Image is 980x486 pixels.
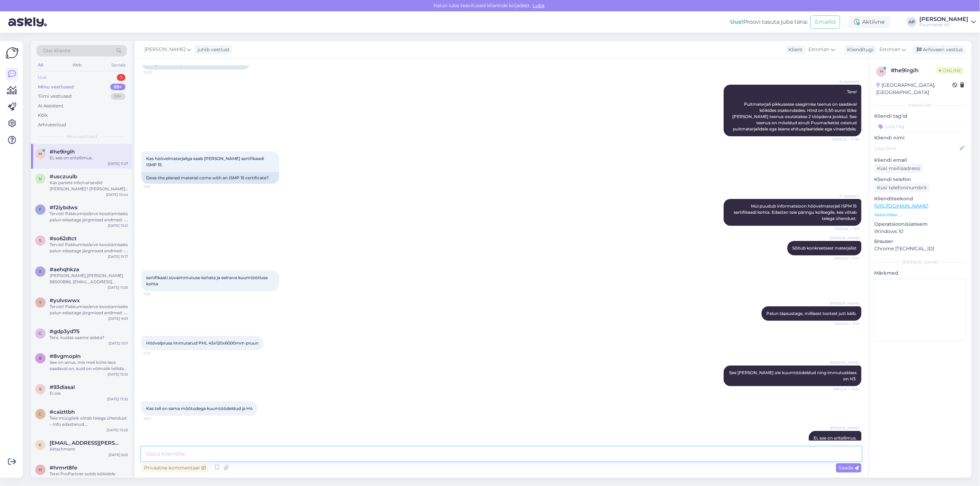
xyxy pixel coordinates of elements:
[730,19,743,25] b: Uus!
[729,370,858,381] span: See [PERSON_NAME] ole kuumtöödeldud ning immutusklass on H3.
[50,180,128,192] div: Kas panete info/variandid [PERSON_NAME]? [PERSON_NAME] [PERSON_NAME] koguseid öelda.
[875,145,958,152] input: Lisa nimi
[891,66,936,75] div: # he9irgih
[919,22,968,28] div: Puumarket AS
[50,242,128,254] div: Tervist! Pakkumise/arve koostamiseks palun edastage järgmised andmed: • Ettevõtte nimi (või [PERS...
[766,311,857,316] span: Palun täpsustage, millisest tootest jutt käib.
[936,67,964,74] span: Online
[50,471,128,483] div: Tere! ProPartner sobib kõikidele juriidilistele isikutele, kes Puumarketist ostavad. Liikmed saav...
[38,74,47,81] div: Uus
[50,304,128,316] div: Tervist! Pakkumise/arve koostamiseks palun edastage järgmised andmed: • Ettevõtte nimi (või [PERS...
[71,61,83,70] div: Web
[50,273,128,285] div: [PERSON_NAME],[PERSON_NAME], 58500886, [EMAIL_ADDRESS][DOMAIN_NAME], kogused juba kirjutasin?, ta...
[39,269,42,274] span: a
[874,164,923,173] div: Küsi meiliaadressi
[730,18,808,26] div: Proovi tasuta juba täna:
[50,384,75,390] span: #93diasal
[146,406,253,411] span: Kas teil on sama mõõtudega kuumtöödeldud ja H4
[108,372,128,377] div: [DATE] 15:10
[792,245,857,251] span: Sõltub konkreetsest materjalist
[874,245,966,252] p: Chrome [TECHNICAL_ID]
[834,79,859,84] span: AI Assistent
[50,328,80,335] span: #gdp3yd75
[876,82,952,96] div: [GEOGRAPHIC_DATA], [GEOGRAPHIC_DATA]
[874,121,966,131] input: Lisa tag
[844,46,874,53] div: Klienditugi
[107,427,128,433] div: [DATE] 13:20
[834,226,859,231] span: Nähtud ✓ 11:11
[874,221,966,228] p: Operatsioonisüsteem
[833,137,859,142] span: Nähtud ✓ 10:55
[919,17,968,22] div: [PERSON_NAME]
[50,173,77,180] span: #usczuulb
[143,351,169,356] span: 11:22
[141,172,279,184] div: Does the planed material come with an ISMP 15 certificate?
[734,203,858,221] span: Mul puudub informatsioon höövelmaterjali ISPM 15 sertifikaadi kohta. Edastan teie päringu kolleeg...
[830,235,859,241] span: [PERSON_NAME]
[38,103,63,109] div: AI Assistent
[117,74,125,81] div: 1
[833,387,859,392] span: Nähtud ✓ 11:24
[109,452,128,457] div: [DATE] 8:25
[879,46,900,53] span: Estonian
[912,45,966,54] div: Arhiveeri vestlus
[874,183,930,192] div: Küsi telefoninumbrit
[111,93,125,100] div: 99+
[38,93,72,100] div: Tiimi vestlused
[195,46,230,53] div: juhib vestlust
[143,416,169,421] span: 11:27
[38,122,66,128] div: Arhiveeritud
[39,387,42,392] span: 9
[109,341,128,346] div: [DATE] 15:11
[874,134,966,141] p: Kliendi nimi
[141,463,208,473] div: Privaatne kommentaar
[839,465,859,471] span: Saada
[786,46,803,53] div: Klient
[39,356,42,361] span: 8
[50,235,76,242] span: #so62dtct
[50,353,81,359] span: #8vgmopln
[732,89,858,131] span: Tere! Puitmaterjali pikkusesse saagimise teenus on saadaval kõikides osakondades. Hind on 0,50 eu...
[874,228,966,235] p: Windows 10
[834,321,859,326] span: Nähtud ✓ 11:21
[50,155,128,161] div: Ei, see on eritellimus.
[874,102,966,108] div: Kliendi info
[110,84,125,91] div: 99+
[874,195,966,202] p: Klienditeekond
[110,61,127,70] div: Socials
[108,161,128,166] div: [DATE] 11:27
[50,204,78,211] span: #f2iybdws
[50,465,77,471] span: #hrmrt8fe
[848,16,890,28] div: Aktiivne
[50,409,75,415] span: #caizttbh
[146,275,269,286] span: sertifikaati süvaimmutuse kohata ja eelneva kuumtöötluse kohta
[814,435,857,441] span: Ei, see on eritellimus.
[37,61,44,70] div: All
[50,211,128,223] div: Tervist! Pakkumise/arve koostamiseks palun edastage järgmised andmed: • Ettevõtte nimi (või [PERS...
[880,69,883,74] span: h
[39,411,42,416] span: c
[39,442,42,447] span: k
[38,112,48,119] div: Kõik
[6,46,19,60] img: Askly Logo
[50,297,80,304] span: #yulvswwx
[39,151,42,156] span: h
[874,270,966,277] p: Märkmed
[810,15,840,29] button: Emailid
[39,207,42,212] span: f
[106,192,128,197] div: [DATE] 10:44
[39,300,42,305] span: y
[143,70,169,75] span: 10:55
[108,316,128,321] div: [DATE] 9:03
[50,446,128,452] div: Attachment
[50,415,128,427] div: Teie müügiisik võtab teiega ühendust – Info edastanud. ([PERSON_NAME]:le)
[39,238,42,243] span: s
[874,176,966,183] p: Kliendi telefon
[919,17,976,28] a: [PERSON_NAME]Puumarket AS
[146,340,258,346] span: Höövelpruss immutatud PHL 45x120x6000mm pruun
[834,256,859,261] span: Nähtud ✓ 11:14
[907,17,917,27] div: AP
[50,440,121,446] span: kai.vares@mail.ee
[830,360,859,365] span: [PERSON_NAME]
[50,266,79,273] span: #aehqhkza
